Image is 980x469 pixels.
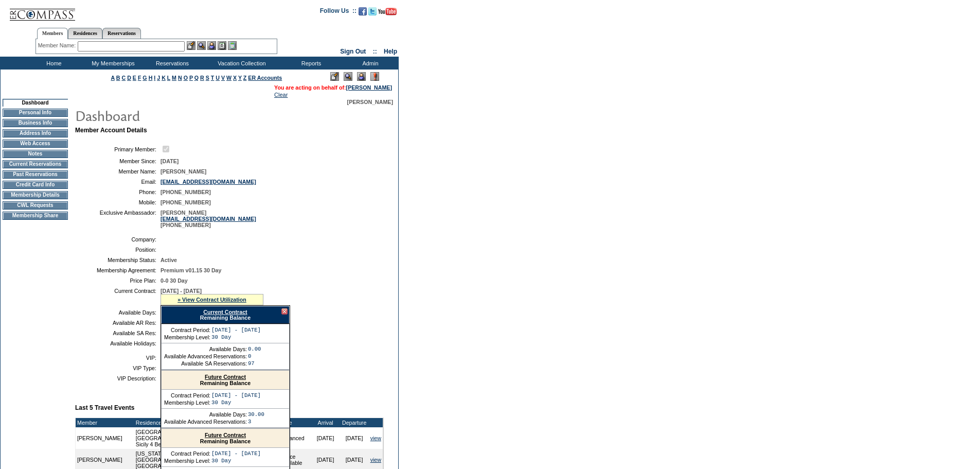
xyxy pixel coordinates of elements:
[340,418,369,427] td: Departure
[79,179,156,185] td: Email:
[211,334,261,340] td: 30 Day
[373,48,377,55] span: ::
[133,75,136,81] a: E
[162,371,289,390] div: Remaining Balance
[370,72,379,81] img: Log Concern/Member Elevation
[164,399,210,406] td: Membership Level:
[161,216,256,222] a: [EMAIL_ADDRESS][DOMAIN_NAME]
[211,327,261,333] td: [DATE] - [DATE]
[75,404,134,411] b: Last 5 Travel Events
[76,427,134,449] td: [PERSON_NAME]
[216,75,220,81] a: U
[340,427,369,449] td: [DATE]
[76,418,134,427] td: Member
[330,72,339,81] img: Edit Mode
[79,210,156,228] td: Exclusive Ambassador:
[243,75,247,81] a: Z
[164,334,210,340] td: Membership Level:
[164,458,210,464] td: Membership Level:
[3,129,68,137] td: Address Info
[177,297,246,303] a: » View Contract Utilization
[200,75,204,81] a: R
[121,75,126,81] a: C
[211,392,261,398] td: [DATE] - [DATE]
[207,41,216,50] img: Impersonate
[206,75,209,81] a: S
[359,7,367,15] img: Become our fan on Facebook
[164,411,247,418] td: Available Days:
[68,28,102,39] a: Residences
[3,181,68,189] td: Credit Card Info
[75,127,147,134] b: Member Account Details
[161,306,290,324] div: Remaining Balance
[3,119,68,127] td: Business Info
[197,41,206,50] img: View
[164,419,247,425] td: Available Advanced Reservations:
[161,189,211,195] span: [PHONE_NUMBER]
[161,158,179,164] span: [DATE]
[79,267,156,273] td: Membership Agreement:
[79,236,156,242] td: Company:
[161,277,188,284] span: 0-0 30 Day
[226,75,231,81] a: W
[141,57,201,70] td: Reservations
[370,435,381,441] a: view
[111,75,115,81] a: A
[102,28,141,39] a: Reservations
[311,427,340,449] td: [DATE]
[116,75,120,81] a: B
[162,75,166,81] a: K
[161,288,202,294] span: [DATE] - [DATE]
[178,75,182,81] a: N
[344,72,352,81] img: View Mode
[233,75,237,81] a: X
[23,57,82,70] td: Home
[3,170,68,179] td: Past Reservations
[75,105,280,126] img: pgTtlDashboard.gif
[368,10,377,16] a: Follow us on Twitter
[340,57,399,70] td: Admin
[127,75,131,81] a: D
[184,75,188,81] a: O
[79,277,156,284] td: Price Plan:
[248,360,261,367] td: 97
[3,160,68,168] td: Current Reservations
[149,75,153,81] a: H
[79,158,156,164] td: Member Since:
[370,457,381,463] a: view
[311,418,340,427] td: Arrival
[161,179,256,185] a: [EMAIL_ADDRESS][DOMAIN_NAME]
[189,75,193,81] a: P
[79,320,156,326] td: Available AR Res:
[357,72,366,81] img: Impersonate
[346,84,392,91] a: [PERSON_NAME]
[3,150,68,158] td: Notes
[187,41,195,50] img: b_edit.gif
[248,419,264,425] td: 3
[378,10,397,16] a: Subscribe to our YouTube Channel
[157,75,160,81] a: J
[278,418,311,427] td: Type
[211,458,261,464] td: 30 Day
[79,309,156,316] td: Available Days:
[278,427,311,449] td: Advanced
[248,75,282,81] a: ER Accounts
[162,429,289,448] div: Remaining Balance
[211,399,261,406] td: 30 Day
[203,309,247,315] a: Current Contract
[79,257,156,263] td: Membership Status:
[164,327,210,333] td: Contract Period:
[79,340,156,346] td: Available Holidays:
[228,41,237,50] img: b_calculator.gif
[82,57,141,70] td: My Memberships
[205,432,246,438] a: Future Contract
[37,28,68,39] a: Members
[154,75,155,81] a: I
[79,144,156,154] td: Primary Member:
[347,99,393,105] span: [PERSON_NAME]
[161,199,211,205] span: [PHONE_NUMBER]
[161,168,206,175] span: [PERSON_NAME]
[138,75,141,81] a: F
[79,288,156,305] td: Current Contract:
[167,75,170,81] a: L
